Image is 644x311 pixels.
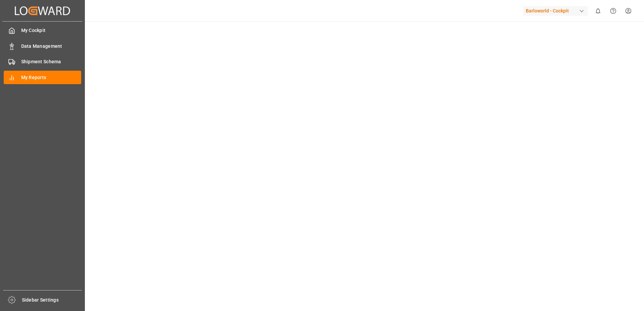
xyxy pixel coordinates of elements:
a: My Reports [4,71,81,84]
button: Barloworld - Cockpit [523,4,590,17]
span: Shipment Schema [21,58,82,65]
a: Shipment Schema [4,55,81,68]
span: My Reports [21,74,82,81]
div: Barloworld - Cockpit [523,6,588,16]
span: Data Management [21,43,82,50]
a: Data Management [4,39,81,53]
button: show 0 new notifications [590,3,606,19]
span: Sidebar Settings [22,297,82,304]
span: My Cockpit [21,27,82,34]
button: Help Center [606,3,621,19]
a: My Cockpit [4,24,81,37]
